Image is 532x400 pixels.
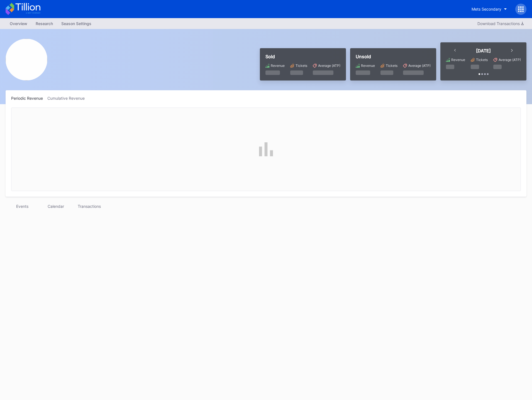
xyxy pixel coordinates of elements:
[476,58,488,62] div: Tickets
[6,19,31,28] a: Overview
[472,7,501,11] div: Mets Secondary
[476,48,491,53] div: [DATE]
[467,4,511,14] button: Mets Secondary
[477,21,524,26] div: Download Transactions
[361,64,375,68] div: Revenue
[11,96,47,101] div: Periodic Revenue
[72,202,106,210] div: Transactions
[451,58,465,62] div: Revenue
[39,202,72,210] div: Calendar
[356,54,431,59] div: Unsold
[318,64,340,68] div: Average (ATP)
[475,20,526,27] button: Download Transactions
[386,64,397,68] div: Tickets
[47,96,89,101] div: Cumulative Revenue
[296,64,307,68] div: Tickets
[57,19,96,28] a: Season Settings
[31,19,57,28] a: Research
[271,64,285,68] div: Revenue
[408,64,431,68] div: Average (ATP)
[265,54,340,59] div: Sold
[499,58,521,62] div: Average (ATP)
[6,202,39,210] div: Events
